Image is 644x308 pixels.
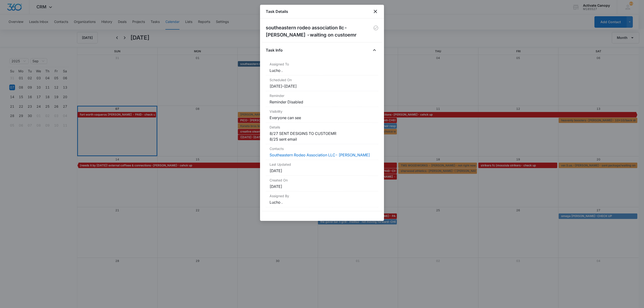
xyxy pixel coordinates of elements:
dd: [DATE] – [DATE] [270,83,374,89]
dt: Visibility [270,109,374,114]
dd: Reminder Disabled [270,99,374,105]
div: ContactsSoutheastern Rodeo Association LLC- [PERSON_NAME] [266,144,378,160]
div: VisibilityEveryone can see [266,107,378,123]
div: Assigned ByLucho . [266,191,378,207]
button: close [373,9,378,14]
button: Close [371,46,378,54]
dt: Details [270,125,374,130]
dd: [DATE] [270,168,374,174]
dt: Contacts [270,146,374,151]
dt: Assigned To [270,62,374,67]
div: Last Updated[DATE] [266,160,378,176]
dd: Lucho . [270,199,374,205]
dt: Reminder [270,93,374,98]
dd: Everyone can see [270,115,374,121]
dt: Assigned By [270,193,374,198]
div: Created On[DATE] [266,176,378,191]
div: Scheduled On[DATE]–[DATE] [266,75,378,91]
h2: southeastern rodeo association llc- [PERSON_NAME] -waiting on custoemr [266,24,373,38]
h4: Task Info [266,47,283,53]
dt: Last Updated [270,162,374,167]
dd: Lucho . [270,68,374,73]
dd: 8/27 SENT DESIGINS TO CUSTOEMR 8/25 sent email [270,131,374,142]
a: Southeastern Rodeo Association LLC- [PERSON_NAME] [270,153,370,157]
div: ReminderReminder Disabled [266,91,378,107]
h1: Task Details [266,9,288,14]
dt: Scheduled On [270,77,374,82]
dt: Created On [270,178,374,183]
div: Assigned ToLucho . [266,60,378,75]
div: Details8/27 SENT DESIGINS TO CUSTOEMR 8/25 sent email [266,123,378,144]
dd: [DATE] [270,184,374,189]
